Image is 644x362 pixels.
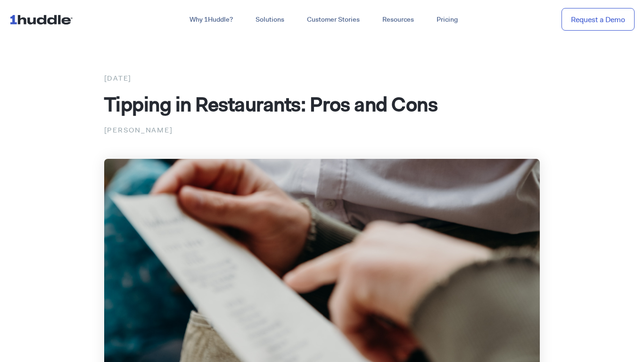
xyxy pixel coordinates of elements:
[425,11,469,28] a: Pricing
[9,10,77,28] img: ...
[104,124,540,136] p: [PERSON_NAME]
[104,72,540,84] div: [DATE]
[178,11,244,28] a: Why 1Huddle?
[104,91,438,117] span: Tipping in Restaurants: Pros and Cons
[296,11,371,28] a: Customer Stories
[371,11,425,28] a: Resources
[244,11,296,28] a: Solutions
[561,8,635,31] a: Request a Demo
